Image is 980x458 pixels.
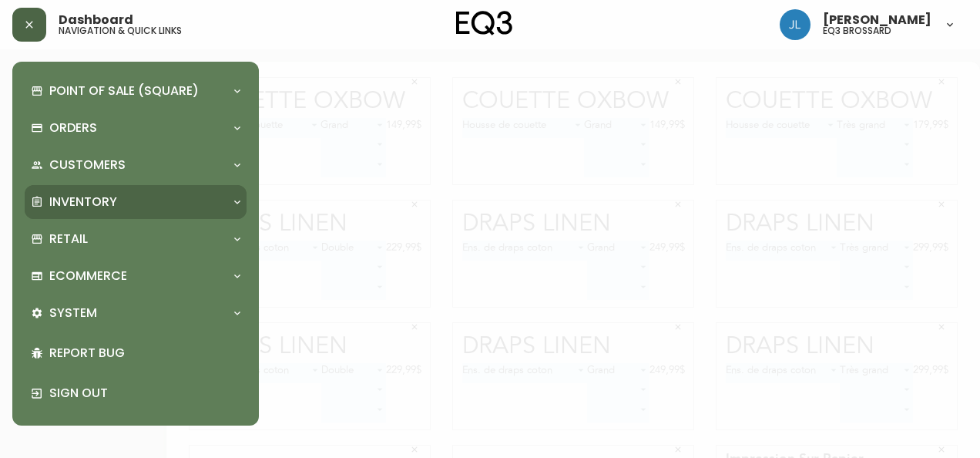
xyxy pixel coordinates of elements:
p: Inventory [49,194,117,210]
div: Orders [25,111,247,145]
p: System [49,305,97,322]
div: Report Bug [25,333,247,373]
p: Point of Sale (Square) [49,83,199,99]
div: Retail [25,222,247,256]
span: [PERSON_NAME] [823,14,931,26]
h5: navigation & quick links [59,26,182,35]
span: Dashboard [59,14,133,26]
div: Customers [25,148,247,182]
div: Housse de couette [32,56,154,76]
div: Point of Sale (Square) [25,74,247,108]
div: Couette Oxbow [32,28,255,52]
p: Report Bug [49,345,240,362]
p: Sign Out [49,385,240,402]
p: Orders [49,120,97,136]
div: Inventory [25,185,247,219]
p: Customers [49,157,126,173]
div: Sign Out [25,373,247,413]
div: 149,99$ [220,56,255,70]
div: System [25,296,247,330]
img: logo [456,11,513,35]
div: Ecommerce [25,259,247,293]
h5: eq3 brossard [823,26,891,35]
div: Grand [154,56,220,76]
img: 4c684eb21b92554db63a26dcce857022 [780,9,811,40]
p: Retail [49,231,88,248]
p: Ecommerce [49,268,127,285]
